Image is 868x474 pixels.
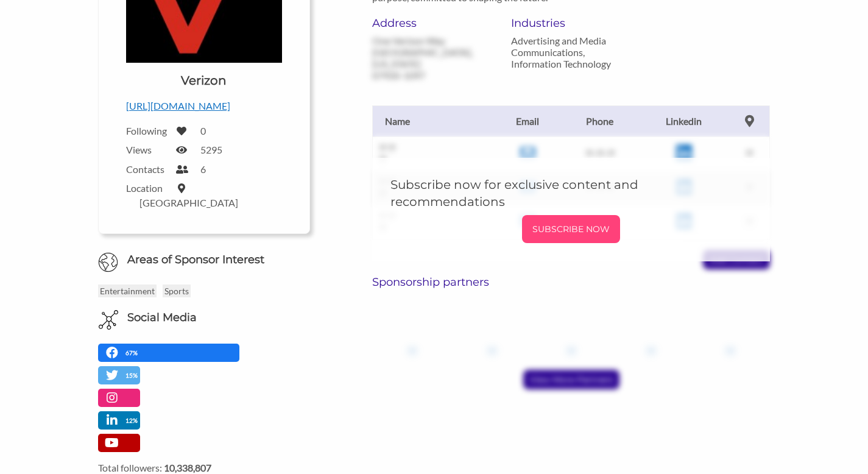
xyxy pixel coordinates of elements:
th: Phone [561,105,639,136]
p: Sports [163,285,191,297]
th: Email [495,105,561,136]
label: Contacts [126,163,169,175]
img: Globe Icon [98,252,118,272]
h6: Industries [511,16,632,30]
h6: Social Media [127,310,197,325]
p: [URL][DOMAIN_NAME] [126,98,282,114]
p: 15% [125,370,141,381]
label: 5295 [200,144,222,155]
h6: Address [372,16,493,30]
a: SUBSCRIBE NOW [390,215,752,243]
th: Name [373,105,495,136]
p: Entertainment [98,285,157,297]
p: 67% [125,347,141,359]
label: Location [126,182,169,194]
p: 12% [125,415,141,426]
th: Linkedin [639,105,729,136]
h1: Verizon [181,72,227,89]
p: SUBSCRIBE NOW [527,220,615,238]
h6: Areas of Sponsor Interest [89,252,319,267]
label: 0 [200,125,206,136]
h5: Subscribe now for exclusive content and recommendations [390,176,752,210]
strong: 10,338,807 [164,462,211,473]
img: Social Media Icon [99,310,118,330]
h6: Sponsorship partners [372,275,770,289]
label: [GEOGRAPHIC_DATA] [139,197,238,208]
p: Advertising and Media Communications, Information Technology [511,35,632,69]
label: Total followers: [98,462,310,473]
label: Following [126,125,169,136]
label: 6 [200,163,206,175]
label: Views [126,144,169,155]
